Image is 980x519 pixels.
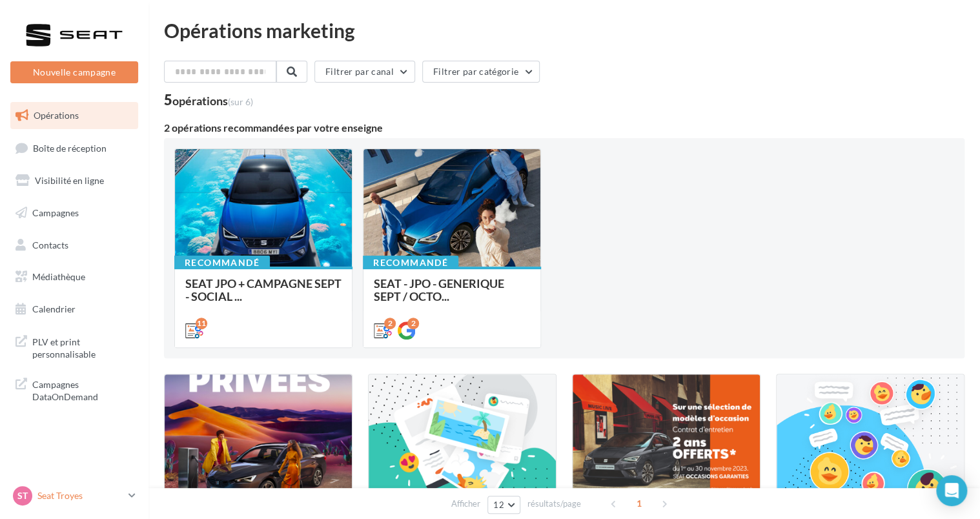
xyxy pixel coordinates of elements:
[8,371,141,409] a: Campagnes DataOnDemand
[32,333,133,361] span: PLV et print personnalisable
[196,318,207,329] div: 11
[228,96,253,107] span: (sur 6)
[164,21,965,40] div: Opérations marketing
[936,475,967,506] div: Open Intercom Messenger
[185,276,342,303] span: SEAT JPO + CAMPAGNE SEPT - SOCIAL ...
[17,489,28,502] span: ST
[493,500,504,510] span: 12
[422,61,540,83] button: Filtrer par catégorie
[8,167,141,194] a: Visibilité en ligne
[32,207,79,218] span: Campagnes
[407,318,419,329] div: 2
[384,318,396,329] div: 2
[164,123,965,133] div: 2 opérations recommandées par votre enseigne
[8,328,141,366] a: PLV et print personnalisable
[451,498,480,510] span: Afficher
[174,256,270,270] div: Recommandé
[8,263,141,290] a: Médiathèque
[8,199,141,227] a: Campagnes
[35,175,104,186] span: Visibilité en ligne
[374,276,504,303] span: SEAT - JPO - GENERIQUE SEPT / OCTO...
[8,134,141,162] a: Boîte de réception
[8,296,141,323] a: Calendrier
[314,61,415,83] button: Filtrer par canal
[363,256,458,270] div: Recommandé
[527,498,581,510] span: résultats/page
[172,95,253,107] div: opérations
[8,102,141,129] a: Opérations
[33,142,107,153] span: Boîte de réception
[487,496,520,514] button: 12
[10,483,138,508] a: ST Seat Troyes
[629,493,649,514] span: 1
[10,61,138,83] button: Nouvelle campagne
[164,93,253,107] div: 5
[34,110,79,121] span: Opérations
[32,376,133,403] span: Campagnes DataOnDemand
[8,232,141,259] a: Contacts
[32,271,85,282] span: Médiathèque
[32,303,76,314] span: Calendrier
[32,239,68,250] span: Contacts
[37,489,123,502] p: Seat Troyes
